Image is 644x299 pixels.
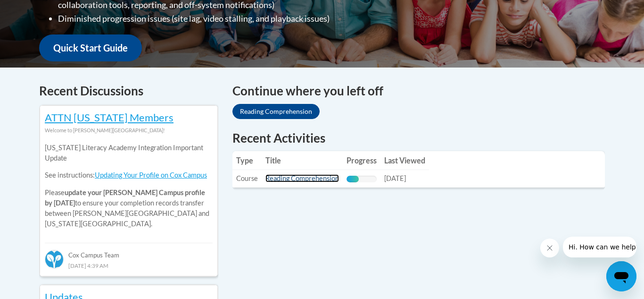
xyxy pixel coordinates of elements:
span: Hi. How can we help? [6,7,76,14]
a: Reading Comprehension [232,104,320,119]
b: update your [PERSON_NAME] Campus profile by [DATE] [45,188,205,207]
div: Cox Campus Team [45,243,213,260]
div: [DATE] 4:39 AM [45,260,213,271]
li: Diminished progression issues (site lag, video stalling, and playback issues) [58,12,381,26]
div: Welcome to [PERSON_NAME][GEOGRAPHIC_DATA]! [45,125,213,136]
a: Updating Your Profile on Cox Campus [95,171,207,179]
h1: Recent Activities [232,129,605,146]
th: Progress [343,151,380,170]
a: Reading Comprehension [265,174,339,182]
iframe: Close message [540,239,559,257]
iframe: Button to launch messaging window [606,261,636,291]
a: Quick Start Guide [39,34,142,61]
h4: Continue where you left off [232,82,605,100]
th: Last Viewed [380,151,429,170]
th: Title [262,151,343,170]
p: See instructions: [45,170,213,180]
div: Please to ensure your completion records transfer between [PERSON_NAME][GEOGRAPHIC_DATA] and [US_... [45,136,213,236]
iframe: Message from company [563,237,636,257]
h4: Recent Discussions [39,82,218,100]
span: Course [236,174,258,182]
img: Cox Campus Team [45,250,64,269]
div: Progress, % [347,176,359,182]
span: [DATE] [384,174,406,182]
p: [US_STATE] Literacy Academy Integration Important Update [45,143,213,163]
a: ATTN [US_STATE] Members [45,111,173,124]
th: Type [232,151,262,170]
